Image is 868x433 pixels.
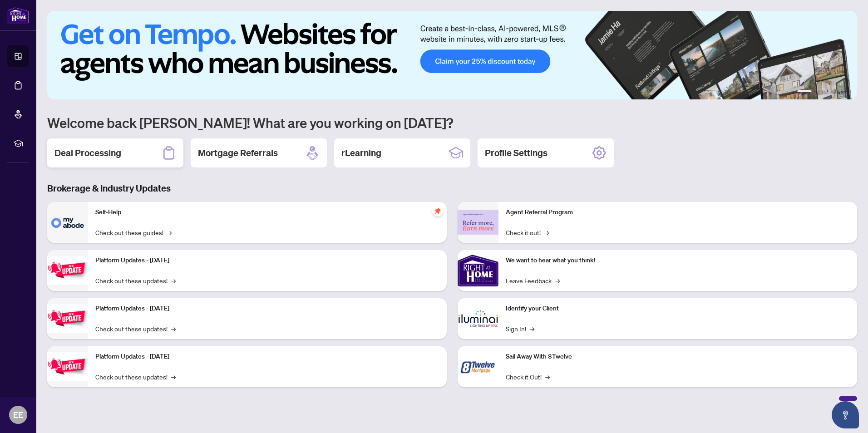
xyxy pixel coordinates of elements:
[198,147,278,159] h2: Mortgage Referrals
[54,147,121,159] h2: Deal Processing
[485,147,547,159] h2: Profile Settings
[47,11,857,99] img: Slide 0
[815,90,819,94] button: 2
[13,408,23,421] span: EE
[95,324,176,334] a: Check out these updates!→
[506,256,850,266] p: We want to hear what you think!
[844,90,848,94] button: 6
[555,276,560,285] span: →
[530,324,534,334] span: →
[47,202,88,243] img: Self-Help
[797,90,812,94] button: 1
[506,324,534,334] a: Sign In!→
[545,372,550,382] span: →
[7,7,29,24] img: logo
[458,210,498,235] img: Agent Referral Program
[458,298,498,339] img: Identify your Client
[341,147,381,159] h2: rLearning
[171,372,176,382] span: →
[544,227,549,237] span: →
[458,346,498,387] img: Sail Away With 8Twelve
[837,90,841,94] button: 5
[506,207,850,217] p: Agent Referral Program
[171,324,176,334] span: →
[95,304,439,314] p: Platform Updates - [DATE]
[506,372,550,382] a: Check it Out!→
[506,352,850,362] p: Sail Away With 8Twelve
[506,276,560,285] a: Leave Feedback→
[506,227,549,237] a: Check it out!→
[95,276,176,285] a: Check out these updates!→
[830,90,833,94] button: 4
[95,227,172,237] a: Check out these guides!→
[95,352,439,362] p: Platform Updates - [DATE]
[95,372,176,382] a: Check out these updates!→
[432,206,443,216] span: pushpin
[167,227,172,237] span: →
[506,304,850,314] p: Identify your Client
[47,304,88,333] img: Platform Updates - July 8, 2025
[95,256,439,266] p: Platform Updates - [DATE]
[823,90,826,94] button: 3
[458,250,498,291] img: We want to hear what you think!
[171,276,176,285] span: →
[47,182,857,195] h3: Brokerage & Industry Updates
[832,401,859,428] button: Open asap
[95,207,439,217] p: Self-Help
[47,256,88,285] img: Platform Updates - July 21, 2025
[47,114,857,131] h1: Welcome back [PERSON_NAME]! What are you working on [DATE]?
[47,352,88,381] img: Platform Updates - June 23, 2025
